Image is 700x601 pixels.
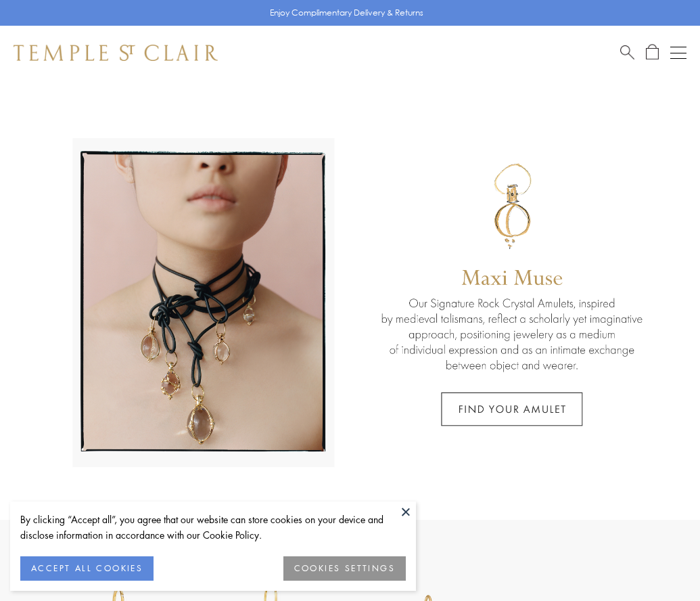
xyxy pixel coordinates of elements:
p: Enjoy Complimentary Delivery & Returns [270,6,423,20]
a: Open Shopping Bag [646,44,659,61]
img: Temple St. Clair [14,45,218,61]
button: Open navigation [670,45,686,61]
button: COOKIES SETTINGS [283,556,406,581]
a: Search [620,44,634,61]
div: By clicking “Accept all”, you agree that our website can store cookies on your device and disclos... [20,512,406,543]
button: ACCEPT ALL COOKIES [20,556,154,581]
